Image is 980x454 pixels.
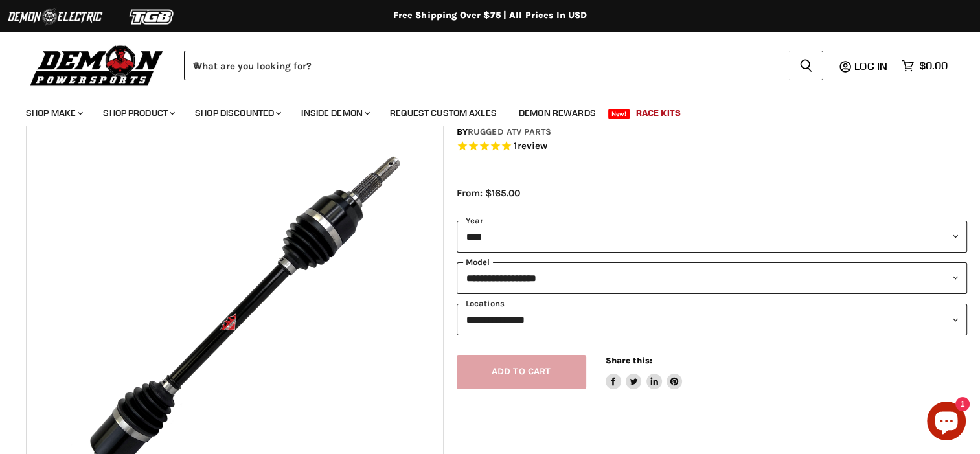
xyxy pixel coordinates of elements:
[6,5,104,29] img: Demon Electric Logo 2
[457,262,967,294] select: modal-name
[291,100,378,126] a: Inside Demon
[789,51,823,80] button: Search
[16,100,91,126] a: Shop Make
[849,60,895,72] a: Log in
[457,187,520,199] span: From: $165.00
[185,100,289,126] a: Shop Discounted
[457,140,967,153] span: Rated 5.0 out of 5 stars 1 reviews
[517,140,547,152] span: review
[919,60,948,72] span: $0.00
[854,60,887,73] span: Log in
[509,100,606,126] a: Demon Rewards
[468,126,551,137] a: Rugged ATV Parts
[104,5,201,29] img: TGB Logo 2
[16,95,944,126] ul: Main menu
[457,125,967,139] div: by
[608,109,630,119] span: New!
[184,51,789,80] input: When autocomplete results are available use up and down arrows to review and enter to select
[923,402,970,444] inbox-online-store-chat: Shopify online store chat
[93,100,183,126] a: Shop Product
[606,355,683,389] aside: Share this:
[457,304,967,335] select: keys
[26,42,168,88] img: Demon Powersports
[184,51,823,80] form: Product
[606,356,652,365] span: Share this:
[457,221,967,253] select: year
[514,140,547,152] span: 1 reviews
[380,100,507,126] a: Request Custom Axles
[626,100,690,126] a: Race Kits
[895,56,954,75] a: $0.00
